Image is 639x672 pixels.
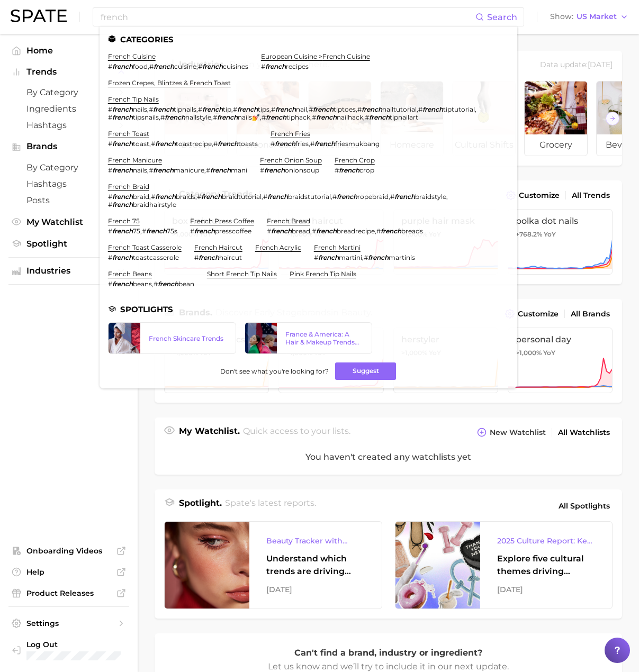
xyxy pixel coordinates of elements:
[112,62,133,70] em: french
[112,227,133,235] em: french
[8,117,129,133] a: Hashtags
[174,62,196,70] span: cuisine
[133,113,159,121] span: tipsnails
[133,166,147,174] span: nails
[179,425,240,440] h1: My Watchlist.
[266,583,365,596] div: [DATE]
[267,227,423,235] div: , ,
[290,270,356,278] a: pink french tip nails
[220,367,329,375] span: Don't see what you're looking for?
[149,105,153,113] span: #
[146,227,167,235] em: french
[26,239,111,249] span: Spotlight
[112,193,133,201] em: french
[176,193,195,201] span: braids
[365,113,369,121] span: #
[260,166,264,174] span: #
[133,280,152,288] span: beans
[158,280,178,288] em: french
[487,12,517,22] span: Search
[108,140,258,148] div: , ,
[296,105,307,113] span: nail
[223,62,248,70] span: cuisines
[267,193,288,201] em: french
[335,166,339,174] span: #
[108,130,149,138] a: french toast
[174,105,196,113] span: tipnails
[108,193,496,208] div: , , , , , ,
[26,567,111,577] span: Help
[271,140,275,148] span: #
[8,139,129,155] button: Brands
[108,156,162,164] a: french manicure
[390,193,394,201] span: #
[108,227,177,235] div: ,
[502,306,561,321] button: Customize
[202,62,223,70] em: french
[112,201,133,208] em: french
[26,619,111,628] span: Settings
[288,193,331,201] span: braidstutorial
[334,105,356,113] span: tiptoes
[108,243,182,251] a: french toast casserole
[415,193,446,201] span: braidstyle
[222,193,262,201] span: braidtutorial
[339,253,362,261] span: martini
[26,87,111,97] span: by Category
[100,8,475,26] input: Search here for a brand, industry, or ingredient
[133,201,176,208] span: braidhairstyle
[394,193,415,201] em: french
[312,227,316,235] span: #
[286,113,310,121] span: tiphack
[524,81,588,156] a: grocery
[389,253,415,261] span: martinis
[108,227,112,235] span: #
[215,227,251,235] span: presscoffee
[497,534,596,547] div: 2025 Culture Report: Key Themes That Are Shaping Consumer Demand
[335,156,375,164] a: french crop
[198,105,202,113] span: #
[359,166,374,174] span: crop
[160,113,165,121] span: #
[174,166,204,174] span: manicure
[26,120,111,130] span: Hashtags
[571,310,610,319] span: All Brands
[314,253,318,261] span: #
[262,113,266,121] span: #
[577,14,617,20] span: US Market
[401,227,423,235] span: breads
[556,497,613,515] a: All Spotlights
[149,166,153,174] span: #
[108,166,112,174] span: #
[108,280,112,288] span: #
[108,270,152,278] a: french beans
[265,62,286,70] em: french
[422,105,443,113] em: french
[285,330,364,346] div: France & America: A Hair & Makeup Trends Report
[151,193,155,201] span: #
[516,349,542,357] span: >1,000%
[271,227,292,235] em: french
[26,162,111,172] span: by Category
[497,552,596,578] div: Explore five cultural themes driving influence across beauty, food, and pop culture.
[176,140,212,148] span: toastrecipe
[8,637,129,664] a: Log out. Currently logged in with e-mail yumi.toki@spate.nyc.
[516,230,542,238] span: +768.2%
[310,140,314,148] span: #
[295,140,309,148] span: fries
[260,156,322,164] a: french onion soup
[164,521,382,609] a: Beauty Tracker with Popularity IndexUnderstand which trends are driving engagement across platfor...
[218,140,238,148] em: french
[133,193,149,201] span: braid
[516,216,605,226] span: polka dot nails
[8,263,129,279] button: Industries
[108,305,509,314] li: Spotlights
[339,166,359,174] em: french
[490,428,546,437] span: New Watchlist
[155,440,622,475] div: You haven't created any watchlists yet
[8,176,129,192] a: Hashtags
[8,84,129,101] a: by Category
[194,243,242,251] a: french haircut
[335,362,396,380] button: Suggest
[243,425,350,440] h2: Quick access to your lists.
